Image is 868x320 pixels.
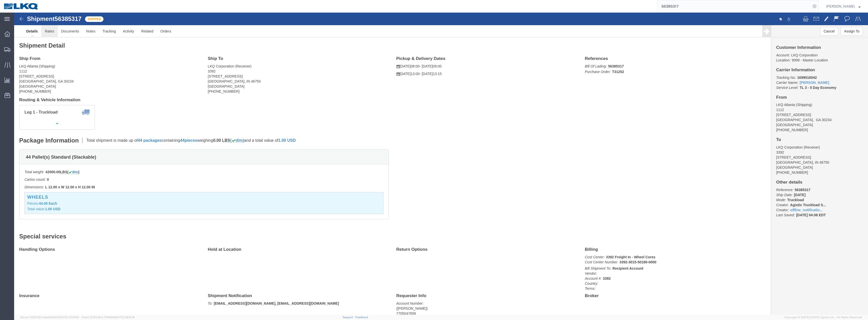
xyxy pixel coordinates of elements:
input: Search for shipment number, reference number [658,0,811,12]
img: logo [4,3,39,10]
button: [PERSON_NAME] [826,3,861,9]
a: Feedback [355,316,368,319]
span: Copyright © [DATE]-[DATE] Agistix Inc., All Rights Reserved [784,315,862,319]
span: [DATE] 08:10:16 [115,316,135,319]
span: Server: 2025.18.0-daa1fe12ee7 [20,316,79,319]
span: Christopher Reynolds [826,4,855,9]
span: Client: 2025.18.0-7346316 [81,316,135,319]
iframe: FS Legacy Container [14,13,868,315]
a: Support [343,316,355,319]
span: [DATE] 10:04:51 [59,316,79,319]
